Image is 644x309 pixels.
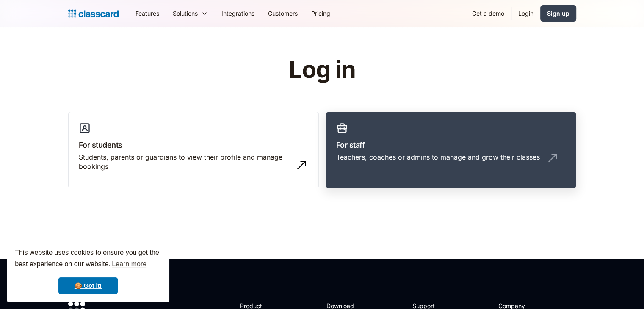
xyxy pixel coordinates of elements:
h3: For students [79,139,308,151]
div: Solutions [166,4,215,23]
a: learn more about cookies [111,258,148,270]
h3: For staff [336,139,566,151]
a: Sign up [540,5,576,22]
div: Solutions [173,9,198,18]
a: Integrations [215,4,261,23]
div: cookieconsent [7,240,169,302]
a: Get a demo [465,4,511,23]
a: Pricing [304,4,337,23]
a: dismiss cookie message [58,277,118,294]
a: Customers [261,4,304,23]
h1: Log in [188,57,456,83]
a: Login [511,4,540,23]
a: For studentsStudents, parents or guardians to view their profile and manage bookings [68,112,319,189]
a: Logo [68,8,119,19]
div: Teachers, coaches or admins to manage and grow their classes [336,152,540,162]
a: Features [129,4,166,23]
a: For staffTeachers, coaches or admins to manage and grow their classes [326,112,576,189]
div: Students, parents or guardians to view their profile and manage bookings [79,152,291,171]
div: Sign up [547,9,569,18]
span: This website uses cookies to ensure you get the best experience on our website. [15,248,161,270]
